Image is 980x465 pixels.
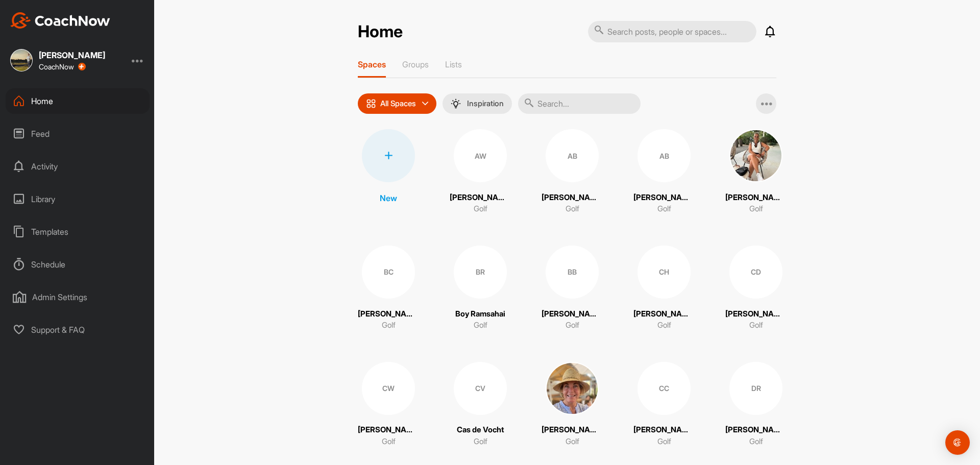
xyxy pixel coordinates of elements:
div: CW [362,362,415,415]
div: AW [454,129,507,182]
p: Golf [474,203,487,215]
a: [PERSON_NAME]Golf [725,129,787,215]
div: [PERSON_NAME] [39,51,105,59]
a: CH[PERSON_NAME]Golf [633,246,695,331]
p: Golf [749,436,763,448]
p: Golf [657,203,671,215]
a: CW[PERSON_NAME]Golf [358,362,419,448]
div: CoachNow [39,63,86,71]
a: BB[PERSON_NAME]Golf [542,246,603,331]
a: CD[PERSON_NAME]Golf [725,246,787,331]
p: [PERSON_NAME] [725,308,787,320]
a: CVCas de VochtGolf [450,362,511,448]
a: CC[PERSON_NAME]Golf [633,362,695,448]
p: Cas de Vocht [457,424,504,436]
p: [PERSON_NAME] [633,308,695,320]
p: Golf [749,320,763,331]
p: Spaces [358,59,386,69]
a: [PERSON_NAME]Golf [542,362,603,448]
p: [PERSON_NAME] [358,308,419,320]
p: [PERSON_NAME] [725,192,787,204]
img: CoachNow [10,12,110,29]
p: [PERSON_NAME] [542,424,603,436]
p: Groups [402,59,429,69]
div: Feed [6,121,150,146]
img: square_9a2f47b6fabe5c3e6d7c00687b59be2d.jpg [10,49,33,71]
img: square_d507a72295c6cbb4a68c54566d72d34a.jpg [546,362,599,415]
p: Golf [382,436,396,448]
a: BRBoy RamsahaiGolf [450,246,511,331]
a: BC[PERSON_NAME]Golf [358,246,419,331]
a: AB[PERSON_NAME]Golf [542,129,603,215]
div: Library [6,186,150,212]
p: [PERSON_NAME] [542,308,603,320]
p: Golf [566,436,579,448]
div: AB [546,129,599,182]
div: CD [729,246,782,299]
div: CC [638,362,691,415]
p: [PERSON_NAME] [633,192,695,204]
p: [PERSON_NAME] [358,424,419,436]
a: AB[PERSON_NAME]Golf [633,129,695,215]
p: Golf [474,436,487,448]
a: AW[PERSON_NAME]Golf [450,129,511,215]
input: Search posts, people or spaces... [588,21,756,42]
div: AB [638,129,691,182]
p: Inspiration [467,100,504,108]
p: All Spaces [380,100,416,108]
div: Templates [6,219,150,244]
p: Golf [566,320,579,331]
a: DR[PERSON_NAME]Golf [725,362,787,448]
p: [PERSON_NAME] [542,192,603,204]
img: icon [366,99,376,109]
div: BC [362,246,415,299]
p: Lists [445,59,462,69]
p: Golf [749,203,763,215]
p: [PERSON_NAME] [725,424,787,436]
div: Open Intercom Messenger [945,430,970,455]
p: Golf [566,203,579,215]
div: Activity [6,154,150,179]
div: BR [454,246,507,299]
div: DR [729,362,782,415]
p: [PERSON_NAME] [450,192,511,204]
div: Admin Settings [6,284,150,310]
img: square_1689fdd07b8425d8264e2f7aa91e6a61.jpg [729,129,782,182]
h2: Home [358,22,403,42]
div: Home [6,88,150,114]
div: BB [546,246,599,299]
p: Golf [657,436,671,448]
p: Golf [474,320,487,331]
p: Boy Ramsahai [455,308,505,320]
div: CH [638,246,691,299]
p: Golf [382,320,396,331]
p: New [380,192,397,204]
div: Schedule [6,252,150,277]
div: CV [454,362,507,415]
div: Support & FAQ [6,317,150,342]
p: [PERSON_NAME] [633,424,695,436]
input: Search... [518,93,641,114]
p: Golf [657,320,671,331]
img: menuIcon [451,99,461,109]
